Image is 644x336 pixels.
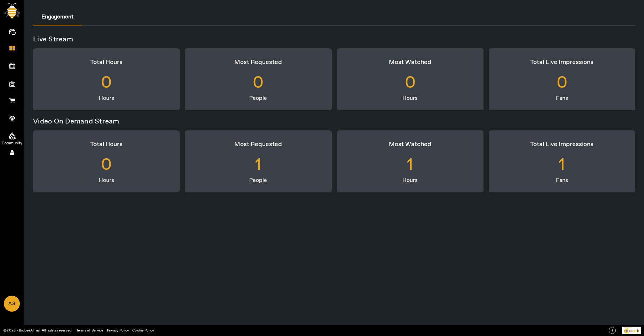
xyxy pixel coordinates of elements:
div: Most Watched [337,48,484,67]
div: 0 [33,67,180,98]
div: Total Hours [33,48,180,67]
img: bigbee-logo.png [4,3,21,19]
div: Total Hours [33,130,180,150]
div: 1 [489,150,635,181]
div: Most Watched [337,130,484,150]
a: Terms of Service [76,328,103,333]
a: Cookie Policy [132,328,154,333]
div: Total Live Impressions [489,48,635,67]
a: ©2025 - BigbeeAI Inc. All rights reserved. [3,328,73,333]
tspan: ed By [628,327,631,328]
div: Live Stream [33,36,641,48]
tspan: P [624,327,625,328]
span: Engagement [41,14,73,20]
div: Total Live Impressions [489,130,635,150]
div: 0 [185,67,331,98]
div: 1 [185,150,331,181]
tspan: owe [625,327,627,328]
div: Most Requested [185,48,331,67]
tspan: r [627,327,628,328]
div: 0 [33,150,180,181]
div: Most Requested [185,130,331,150]
span: AS [5,296,19,311]
div: 0 [337,67,484,98]
a: Privacy Policy [107,328,129,333]
div: Video On Demand Stream [33,115,641,130]
div: 0 [489,67,635,98]
a: AS [4,296,20,312]
div: 1 [337,150,484,181]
